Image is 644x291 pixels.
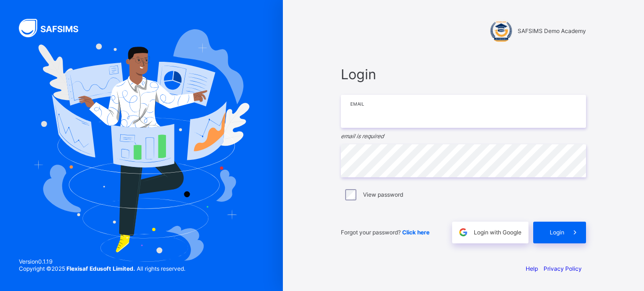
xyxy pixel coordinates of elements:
em: email is required [341,133,384,140]
img: Hero Image [33,29,250,262]
span: SAFSIMS Demo Academy [518,27,586,34]
span: Version 0.1.19 [19,258,185,265]
span: Login [550,229,564,236]
label: View password [363,191,403,198]
img: SAFSIMS Logo [19,19,90,37]
span: Forgot your password? [341,229,429,236]
strong: Flexisaf Edusoft Limited. [66,265,135,272]
img: google.396cfc9801f0270233282035f929180a.svg [458,227,469,238]
a: Click here [402,229,429,236]
span: Login with Google [474,229,521,236]
a: Privacy Policy [544,265,582,272]
span: Login [341,66,586,83]
a: Help [526,265,538,272]
span: Copyright © 2025 All rights reserved. [19,265,185,272]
